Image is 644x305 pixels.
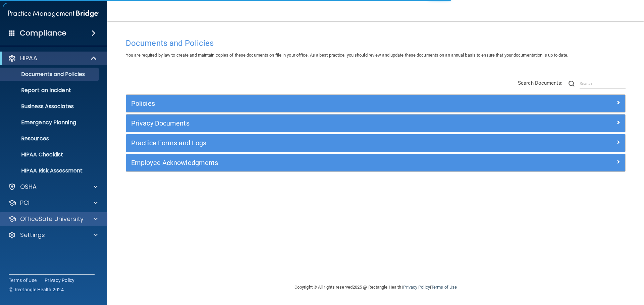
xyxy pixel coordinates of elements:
h5: Employee Acknowledgments [131,159,495,166]
p: HIPAA [20,54,37,62]
p: HIPAA Checklist [4,151,96,158]
span: Ⓒ Rectangle Health 2024 [9,286,64,293]
a: OfficeSafe University [8,215,98,223]
a: Privacy Documents [131,118,620,129]
p: Business Associates [4,103,96,110]
img: ic-search.3b580494.png [569,81,575,87]
img: PMB logo [8,7,99,20]
p: Documents and Policies [4,71,96,78]
h4: Compliance [20,28,66,38]
p: PCI [20,199,30,207]
a: OSHA [8,183,98,191]
div: Copyright © All rights reserved 2025 @ Rectangle Health | | [253,277,498,298]
a: HIPAA [8,54,97,62]
p: HIPAA Risk Assessment [4,167,96,174]
span: Search Documents: [518,80,562,86]
p: OSHA [20,183,37,191]
a: PCI [8,199,98,207]
h5: Practice Forms and Logs [131,139,495,147]
a: Privacy Policy [45,277,75,284]
h5: Policies [131,100,495,107]
p: Settings [20,231,45,239]
a: Policies [131,98,620,109]
p: Resources [4,135,96,142]
p: OfficeSafe University [20,215,84,223]
a: Practice Forms and Logs [131,138,620,148]
input: Search [580,79,626,89]
h5: Privacy Documents [131,120,495,127]
p: Emergency Planning [4,119,96,126]
h4: Documents and Policies [126,39,626,48]
a: Settings [8,231,98,239]
span: You are required by law to create and maintain copies of these documents on file in your office. ... [126,53,568,58]
a: Employee Acknowledgments [131,157,620,168]
a: Terms of Use [9,277,37,284]
p: Report an Incident [4,87,96,94]
a: Terms of Use [431,285,457,290]
a: Privacy Policy [403,285,430,290]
